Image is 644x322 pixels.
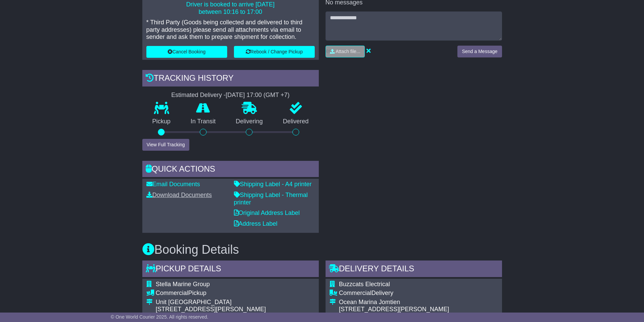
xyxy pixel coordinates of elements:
div: Quick Actions [142,161,319,179]
p: Driver is booked to arrive [DATE] between 10:16 to 17:00 [146,1,315,16]
div: Unit [GEOGRAPHIC_DATA] [156,299,266,306]
p: Pickup [142,118,181,125]
a: Original Address Label [234,209,300,216]
span: Commercial [156,290,188,296]
button: Send a Message [457,46,502,57]
a: Download Documents [146,192,212,198]
span: © One World Courier 2025. All rights reserved. [111,314,209,320]
a: Shipping Label - A4 printer [234,181,312,188]
span: Stella Marine Group [156,281,210,288]
div: Pickup Details [142,261,319,279]
p: In Transit [181,118,226,125]
button: View Full Tracking [142,139,189,151]
div: [STREET_ADDRESS][PERSON_NAME] [156,306,266,313]
div: Ocean Marina Jomtien [339,299,492,306]
div: Estimated Delivery - [142,92,319,99]
div: Delivery [339,290,492,297]
a: Address Label [234,220,278,227]
p: * Third Party (Goods being collected and delivered to third party addresses) please send all atta... [146,19,315,41]
div: Pickup [156,290,266,297]
a: Email Documents [146,181,200,188]
span: Commercial [339,290,372,296]
button: Rebook / Change Pickup [234,46,315,58]
p: Delivering [226,118,273,125]
div: Delivery Details [326,261,502,279]
div: Tracking history [142,70,319,88]
span: Buzzcats Electrical [339,281,390,288]
h3: Booking Details [142,243,502,256]
a: Shipping Label - Thermal printer [234,192,308,206]
div: [STREET_ADDRESS][PERSON_NAME] [339,306,492,313]
button: Cancel Booking [146,46,227,58]
div: [DATE] 17:00 (GMT +7) [226,92,290,99]
p: Delivered [273,118,319,125]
